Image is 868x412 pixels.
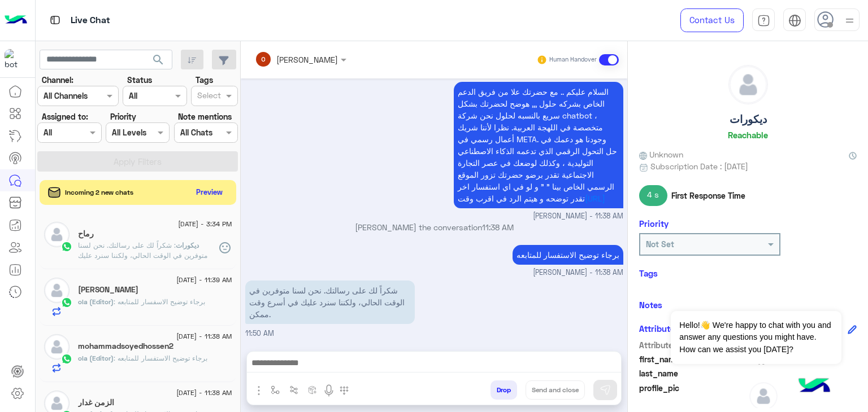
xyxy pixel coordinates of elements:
img: tab [48,13,62,27]
button: select flow [266,380,285,399]
a: Contact Us [680,8,744,32]
label: Tags [196,74,213,86]
p: 26/8/2025, 11:38 AM [454,82,623,208]
img: profile [843,14,857,28]
h6: Tags [639,268,857,278]
p: [PERSON_NAME] the conversation [245,221,623,233]
img: Trigger scenario [289,385,298,395]
h6: Attributes [639,323,679,334]
small: Human Handover [549,55,597,64]
img: WhatsApp [61,297,72,308]
img: defaultAdmin.png [729,65,767,104]
img: defaultAdmin.png [44,334,70,360]
h6: Reachable [728,130,768,140]
img: defaultAdmin.png [749,382,778,410]
span: ola (Editor) [78,354,114,362]
img: send attachment [252,384,266,397]
label: Priority [110,111,136,122]
span: search [151,53,165,67]
button: create order [303,380,322,399]
span: 4 s [639,185,667,205]
label: Note mentions [178,111,232,122]
span: برجاء توضيح الاستفسار للمتابعه [114,354,207,362]
span: ‏شكراً لك على رسالتك. نحن لسنا متوفرين في الوقت الحالي، ولكننا سنرد عليك في أسرع وقت ممكن. [78,241,207,270]
span: Hello!👋 We're happy to chat with you and answer any questions you might have. How can we assist y... [671,311,841,364]
span: last_name [639,367,747,379]
p: 26/8/2025, 11:50 AM [245,280,415,324]
button: search [145,50,172,74]
span: Attribute Name [639,339,747,351]
h6: Priority [639,218,669,229]
span: 11:50 AM [245,329,274,338]
p: Live Chat [71,13,110,28]
span: [DATE] - 3:34 PM [178,219,232,229]
label: Status [127,74,152,86]
img: defaultAdmin.png [44,278,70,303]
a: tab [752,8,775,32]
span: [DATE] - 11:38 AM [176,331,232,341]
img: hulul-logo.png [795,367,834,406]
button: Drop [491,380,517,400]
span: [PERSON_NAME] - 11:38 AM [533,268,623,278]
span: ola (Editor) [78,297,114,306]
h5: رماح [78,229,94,239]
h5: ابو سامي [78,285,138,295]
img: tab [757,14,770,27]
span: Incoming 2 new chats [65,187,133,198]
img: tab [788,14,801,27]
h5: ديكورات [730,113,767,126]
span: برجاء توضيح الاسفسار للمتابعه [114,297,205,306]
span: profile_pic [639,382,747,408]
img: Logo [5,8,27,32]
p: 26/8/2025, 11:38 AM [513,245,623,265]
span: Subscription Date : [DATE] [650,160,748,172]
img: select flow [271,385,280,395]
span: First Response Time [671,190,745,201]
span: السلام عليكم .. مع حضرتك علا من فريق الدعم الخاص بشركه حلول ,,, هوضح لحضرتك بشكل سريع بالنسبه لحل... [458,87,617,203]
span: first_name [639,353,747,365]
img: send voice note [322,384,336,397]
button: Send and close [526,380,585,400]
label: Channel: [42,74,73,86]
img: create order [308,385,317,395]
img: 114004088273201 [5,49,25,69]
span: Unknown [639,148,683,160]
span: [DATE] - 11:39 AM [176,275,232,285]
button: Preview [192,184,228,200]
img: send message [600,384,611,396]
img: WhatsApp [61,353,72,365]
h5: mohammadsoyedhossen2 [78,341,173,351]
span: 11:38 AM [482,222,514,232]
button: Trigger scenario [285,380,303,399]
div: Select [196,89,221,104]
span: [DATE] - 11:38 AM [176,388,232,398]
span: [PERSON_NAME] - 11:38 AM [533,211,623,222]
h5: الزمن غدار [78,398,114,407]
h6: Notes [639,300,662,310]
img: WhatsApp [61,241,72,252]
img: defaultAdmin.png [44,222,70,247]
label: Assigned to: [42,111,88,122]
a: [URL] [585,194,605,203]
span: ديكورات [176,241,199,249]
button: Apply Filters [37,151,238,172]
